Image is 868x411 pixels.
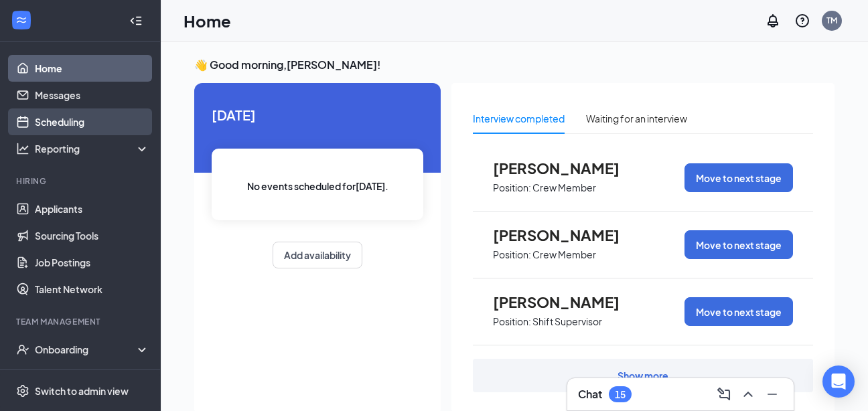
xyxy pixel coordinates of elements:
h3: Chat [578,387,602,402]
svg: Minimize [764,386,780,402]
button: Move to next stage [684,230,793,259]
a: Scheduling [35,108,149,135]
svg: ComposeMessage [716,386,732,402]
h1: Home [184,9,231,32]
svg: Analysis [16,142,29,155]
button: Move to next stage [684,297,793,326]
svg: UserCheck [16,343,29,356]
p: Position: [493,181,531,194]
h3: 👋 Good morning, [PERSON_NAME] ! [194,58,835,72]
a: Home [35,55,149,82]
button: ChevronUp [737,384,759,405]
a: Applicants [35,195,149,222]
div: Hiring [16,175,147,187]
svg: QuestionInfo [794,13,810,29]
p: Crew Member [532,248,596,261]
a: Talent Network [35,276,149,303]
div: Team Management [16,316,147,327]
div: Interview completed [473,111,565,126]
div: Waiting for an interview [586,111,687,126]
div: TM [826,15,837,26]
a: Sourcing Tools [35,222,149,249]
p: Crew Member [532,181,596,194]
a: Job Postings [35,249,149,276]
a: Messages [35,82,149,108]
p: Shift Supervisor [532,315,602,328]
div: Reporting [35,142,150,155]
div: Switch to admin view [35,384,129,398]
span: [PERSON_NAME] [493,226,640,244]
svg: Settings [16,384,29,398]
div: 15 [615,389,626,400]
span: [DATE] [212,104,423,125]
svg: Collapse [129,14,143,27]
svg: WorkstreamLogo [15,13,28,27]
button: Move to next stage [684,163,793,192]
p: Position: [493,315,531,328]
div: Onboarding [35,343,138,356]
span: No events scheduled for [DATE] . [247,179,388,193]
div: Open Intercom Messenger [822,365,855,398]
button: ComposeMessage [713,384,735,405]
a: Team [35,363,149,390]
span: [PERSON_NAME] [493,293,640,311]
p: Position: [493,248,531,261]
svg: Notifications [765,13,781,29]
button: Minimize [762,384,783,405]
svg: ChevronUp [740,386,756,402]
div: Show more [618,369,668,382]
button: Add availability [273,242,362,268]
span: [PERSON_NAME] [493,159,640,177]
